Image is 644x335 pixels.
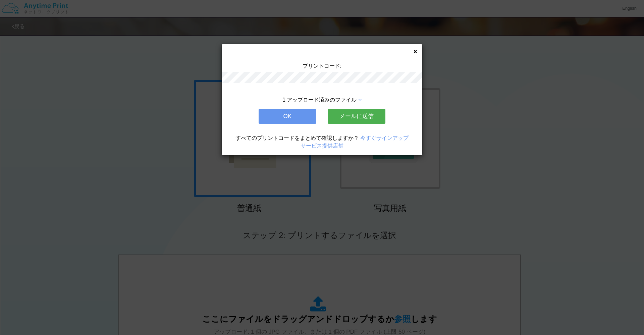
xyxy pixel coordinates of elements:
span: すべてのプリントコードをまとめて確認しますか？ [235,135,359,141]
button: OK [259,109,316,124]
a: サービス提供店舗 [301,143,343,149]
span: 1 アップロード済みのファイル [282,97,357,103]
span: プリントコード: [303,63,341,69]
a: 今すぐサインアップ [360,135,409,141]
button: メールに送信 [328,109,385,124]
